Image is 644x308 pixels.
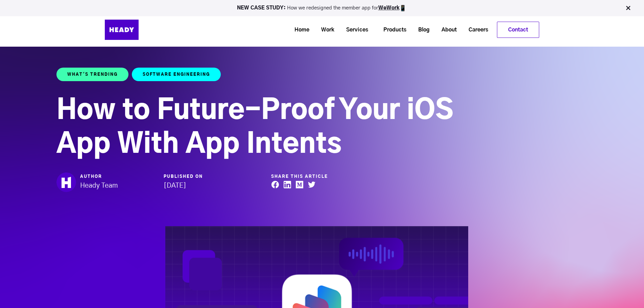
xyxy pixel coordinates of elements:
[271,174,328,179] small: Share this article
[56,68,128,81] a: What's Trending
[56,94,480,162] h1: How to Future-Proof Your iOS App With App Intents
[56,172,76,192] img: Heady Team
[497,22,539,38] a: Contact
[400,5,406,11] img: app emoji
[164,174,203,179] small: Published On
[433,24,460,36] a: About
[308,181,316,189] img: twitter
[460,24,492,36] a: Careers
[3,5,641,11] p: How we redesigned the member app for
[164,182,186,189] strong: [DATE]
[271,181,279,189] img: facebook
[156,22,539,38] div: Navigation Menu
[378,5,400,10] a: WeWork
[286,24,313,36] a: Home
[105,20,139,40] img: Heady_Logo_Web-01 (1)
[338,24,372,36] a: Services
[80,182,118,189] strong: Heady Team
[313,24,338,36] a: Work
[80,174,102,179] small: Author
[132,68,221,81] a: Software Engineering
[625,5,631,11] img: Close Bar
[295,181,304,189] img: make-it
[410,24,433,36] a: Blog
[283,181,291,189] img: linkedin
[237,5,287,10] strong: NEW CASE STUDY:
[375,24,410,36] a: Products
